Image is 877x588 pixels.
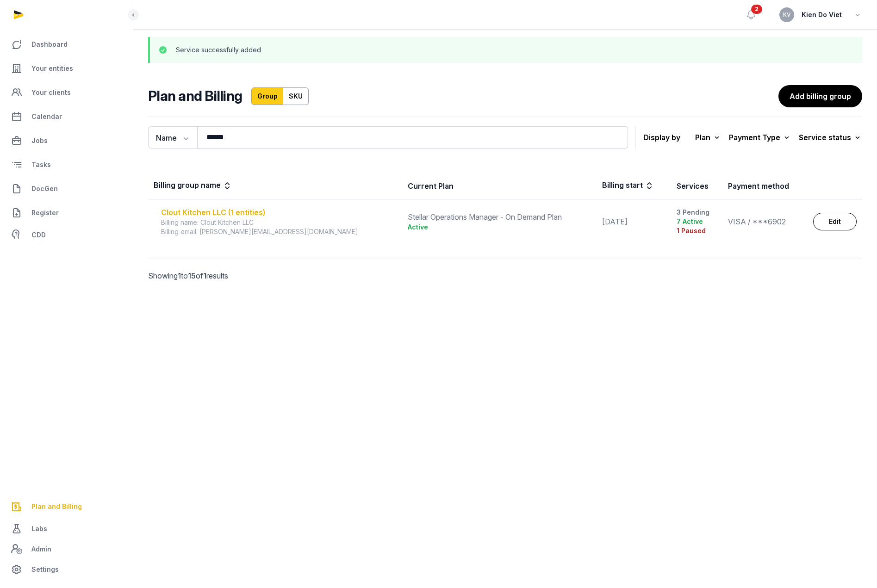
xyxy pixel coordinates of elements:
div: Service status [799,131,862,144]
div: Current Plan [408,180,454,192]
span: 15 [188,271,196,280]
span: Admin [31,544,51,555]
div: Active [408,223,591,232]
span: 2 [751,5,762,14]
td: [DATE] [597,199,671,244]
a: Calendar [7,105,125,128]
span: Your entities [31,63,73,74]
span: Tasks [31,159,51,170]
span: Labs [31,523,47,534]
h2: Plan and Billing [148,87,242,105]
a: Plan and Billing [7,495,125,518]
a: Labs [7,518,125,540]
span: Settings [31,564,59,575]
div: Payment Type [729,131,791,144]
span: CDD [31,229,46,241]
div: Clout Kitchen LLC (1 entities) [161,207,397,218]
span: 1 [178,271,181,280]
span: Plan and Billing [31,501,82,512]
a: Tasks [7,154,125,176]
span: Jobs [31,135,48,146]
a: Group [251,87,284,105]
div: Plan [695,131,722,144]
span: Dashboard [31,39,68,50]
a: Jobs [7,130,125,152]
a: Edit [813,213,857,230]
div: 7 Active [677,217,717,226]
button: Name [148,126,197,149]
a: Settings [7,558,125,581]
div: Stellar Operations Manager - On Demand Plan [408,211,591,223]
p: Service successfully added [176,45,261,55]
a: Your entities [7,57,125,80]
a: CDD [7,226,125,244]
button: KV [779,7,794,22]
span: DocGen [31,183,58,194]
span: 1 [203,271,206,280]
span: Register [31,207,59,218]
span: Calendar [31,111,62,122]
span: KV [783,12,791,18]
div: Billing group name [154,179,232,192]
a: SKU [283,87,309,105]
div: Payment method [728,180,789,192]
a: Dashboard [7,33,125,56]
div: Billing start [602,179,654,192]
div: 3 Pending [677,208,717,217]
div: Billing name: Clout Kitchen LLC [161,218,397,227]
a: Add billing group [778,85,862,107]
a: Your clients [7,81,125,104]
a: Register [7,202,125,224]
a: DocGen [7,178,125,200]
span: Your clients [31,87,71,98]
p: Display by [643,130,680,145]
span: Kien Do Viet [802,9,842,20]
div: Billing email: [PERSON_NAME][EMAIL_ADDRESS][DOMAIN_NAME] [161,227,397,236]
div: 1 Paused [677,226,717,235]
p: Showing to of results [148,259,316,292]
a: Admin [7,540,125,558]
div: Services [677,180,709,192]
